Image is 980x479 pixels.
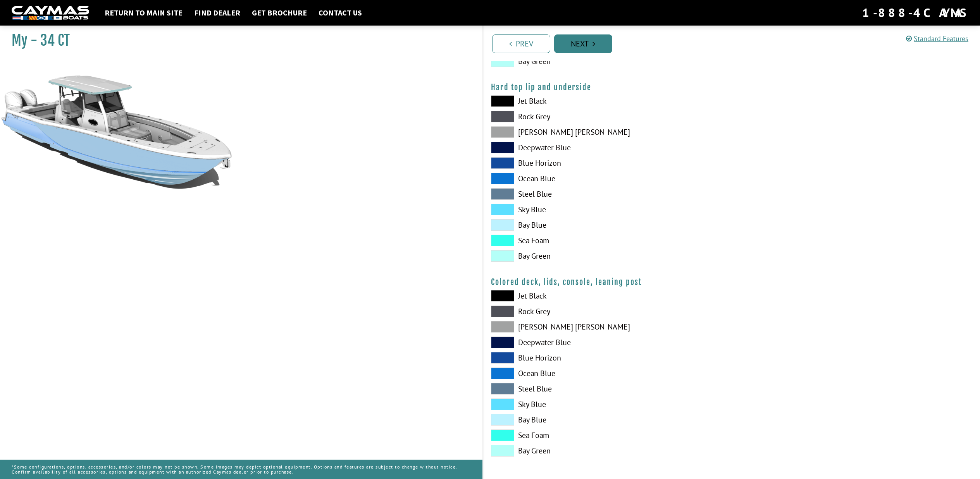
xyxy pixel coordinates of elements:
[491,188,724,200] label: Steel Blue
[101,8,186,18] a: Return to main site
[491,235,724,246] label: Sea Foam
[491,157,724,169] label: Blue Horizon
[491,111,724,122] label: Rock Grey
[491,383,724,395] label: Steel Blue
[12,6,89,20] img: white-logo-c9c8dbefe5ff5ceceb0f0178aa75bf4bb51f6bca0971e226c86eb53dfe498488.png
[491,352,724,364] label: Blue Horizon
[906,34,968,43] a: Standard Features
[491,445,724,457] label: Bay Green
[491,290,724,302] label: Jet Black
[491,414,724,426] label: Bay Blue
[491,277,973,287] h4: Colored deck, lids, console, leaning post
[491,126,724,138] label: [PERSON_NAME] [PERSON_NAME]
[491,250,724,262] label: Bay Green
[491,55,724,67] label: Bay Green
[491,95,724,107] label: Jet Black
[554,34,612,53] a: Next
[491,337,724,348] label: Deepwater Blue
[491,204,724,215] label: Sky Blue
[491,367,724,379] label: Ocean Blue
[492,34,550,53] a: Prev
[491,429,724,441] label: Sea Foam
[491,142,724,153] label: Deepwater Blue
[862,4,968,21] div: 1-888-4CAYMAS
[12,32,463,49] h1: My - 34 CT
[491,321,724,333] label: [PERSON_NAME] [PERSON_NAME]
[248,8,311,18] a: Get Brochure
[491,173,724,184] label: Ocean Blue
[190,8,244,18] a: Find Dealer
[491,306,724,317] label: Rock Grey
[491,398,724,410] label: Sky Blue
[491,82,973,92] h4: Hard top lip and underside
[315,8,366,18] a: Contact Us
[491,219,724,231] label: Bay Blue
[12,460,471,478] p: *Some configurations, options, accessories, and/or colors may not be shown. Some images may depic...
